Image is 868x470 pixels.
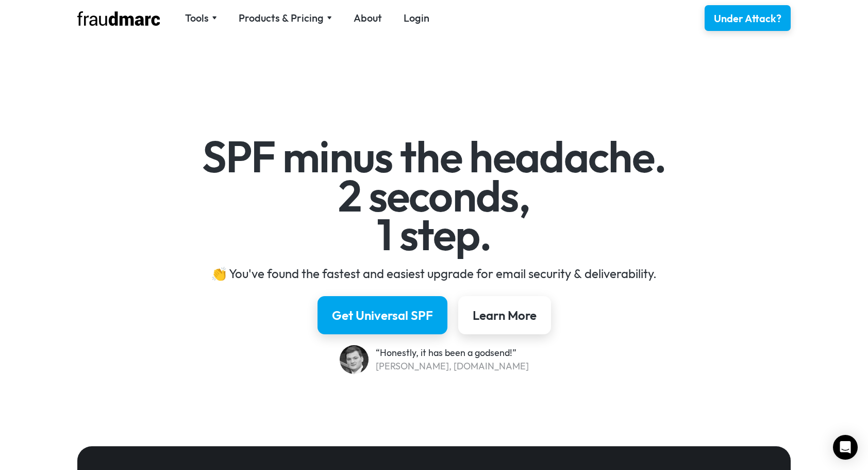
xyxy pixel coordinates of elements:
[473,307,537,323] div: Learn More
[354,11,382,25] a: About
[376,360,529,373] div: [PERSON_NAME], [DOMAIN_NAME]
[332,307,433,323] div: Get Universal SPF
[135,137,733,254] h1: SPF minus the headache. 2 seconds, 1 step.
[705,5,791,31] a: Under Attack?
[318,296,447,334] a: Get Universal SPF
[376,346,529,360] div: “Honestly, it has been a godsend!”
[239,11,324,25] div: Products & Pricing
[404,11,429,25] a: Login
[135,265,733,282] div: 👏 You've found the fastest and easiest upgrade for email security & deliverability.
[714,11,781,26] div: Under Attack?
[833,435,858,460] div: Open Intercom Messenger
[185,11,209,25] div: Tools
[458,296,551,334] a: Learn More
[185,11,217,25] div: Tools
[239,11,332,25] div: Products & Pricing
